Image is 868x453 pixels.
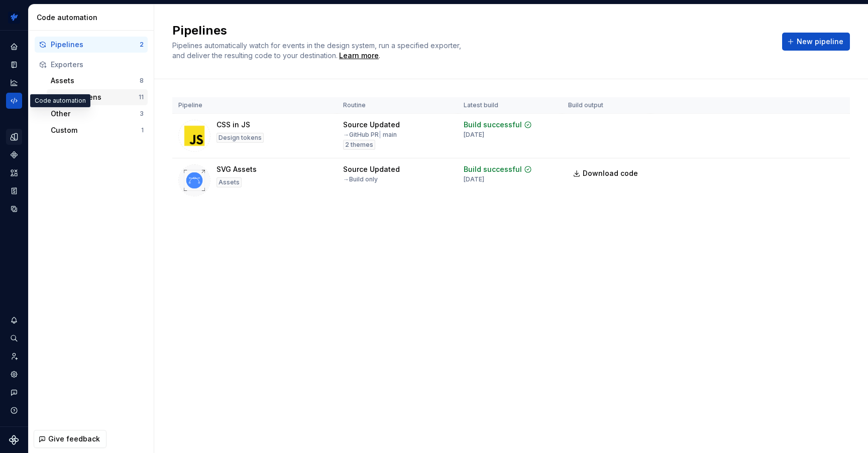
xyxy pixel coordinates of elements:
[464,120,522,130] div: Build successful
[379,131,381,138] span: |
[172,97,337,114] th: Pipeline
[464,131,484,139] div: [DATE]
[37,13,150,23] div: Code automation
[6,129,22,145] a: Design tokens
[34,430,106,448] button: Give feedback
[339,51,379,61] a: Learn more
[343,164,400,174] div: Source Updated
[6,330,22,346] button: Search ⌘K
[337,97,458,114] th: Routine
[464,175,484,183] div: [DATE]
[141,126,144,134] div: 1
[6,201,22,217] a: Data sources
[172,23,770,39] h2: Pipelines
[782,33,850,51] button: New pipeline
[343,120,400,130] div: Source Updated
[6,348,22,364] a: Invite team
[562,97,650,114] th: Build output
[216,164,257,174] div: SVG Assets
[51,109,140,119] div: Other
[47,89,148,105] button: Design tokens11
[48,434,100,444] span: Give feedback
[458,97,562,114] th: Latest build
[139,93,144,101] div: 11
[6,75,22,91] a: Analytics
[51,60,144,70] div: Exporters
[51,76,140,86] div: Assets
[35,37,148,53] button: Pipelines2
[6,366,22,382] a: Settings
[343,175,378,183] div: → Build only
[9,435,19,445] svg: Supernova Logo
[797,37,843,47] span: New pipeline
[6,147,22,163] a: Components
[8,12,20,24] img: 4eb2c90a-beb3-47d2-b0e5-0e686db1db46.png
[343,131,397,139] div: → GitHub PR main
[6,57,22,73] a: Documentation
[216,133,264,143] div: Design tokens
[140,77,144,85] div: 8
[6,384,22,400] button: Contact support
[6,165,22,181] a: Assets
[345,141,373,149] span: 2 themes
[338,52,380,60] span: .
[216,120,250,130] div: CSS in JS
[6,312,22,328] button: Notifications
[140,110,144,118] div: 3
[6,39,22,55] a: Home
[30,94,90,107] div: Code automation
[51,40,140,50] div: Pipelines
[568,164,644,182] a: Download code
[51,125,141,135] div: Custom
[216,177,242,187] div: Assets
[464,164,522,174] div: Build successful
[51,92,139,102] div: Design tokens
[140,41,144,49] div: 2
[47,106,148,122] button: Other3
[172,41,463,60] span: Pipelines automatically watch for events in the design system, run a specified exporter, and deli...
[47,73,148,89] button: Assets8
[583,168,638,178] span: Download code
[6,93,22,109] a: Code automation
[47,122,148,138] button: Custom1
[6,183,22,199] a: Storybook stories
